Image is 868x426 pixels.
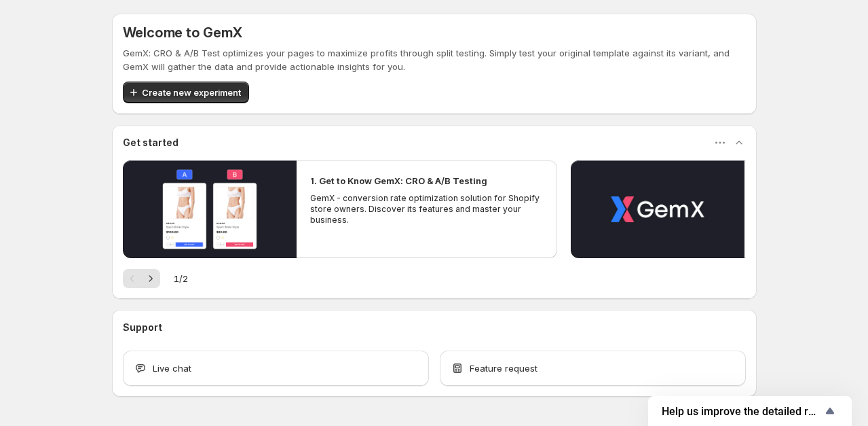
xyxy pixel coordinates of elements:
h3: Get started [123,136,178,149]
button: Show survey - Help us improve the detailed report for A/B campaigns [662,403,838,419]
button: Create new experiment [123,82,249,103]
p: GemX: CRO & A/B Test optimizes your pages to maximize profits through split testing. Simply test ... [123,46,746,73]
span: Help us improve the detailed report for A/B campaigns [662,405,822,418]
p: GemX - conversion rate optimization solution for Shopify store owners. Discover its features and ... [310,193,544,226]
h3: Support [123,321,162,334]
span: Live chat [153,361,191,375]
span: Create new experiment [142,86,241,99]
button: Play video [571,160,744,258]
span: 1 / 2 [174,272,188,285]
h5: Welcome to GemX [123,24,242,41]
h2: 1. Get to Know GemX: CRO & A/B Testing [310,174,487,188]
button: Next [141,269,160,288]
nav: Pagination [123,269,160,288]
span: Feature request [470,361,537,375]
button: Play video [123,160,297,258]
